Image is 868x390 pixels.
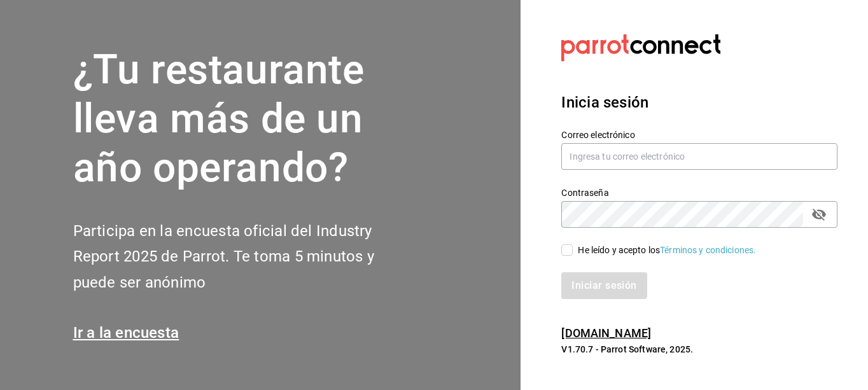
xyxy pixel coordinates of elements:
[561,326,651,340] a: [DOMAIN_NAME]
[561,343,837,356] p: V1.70.7 - Parrot Software, 2025.
[561,143,837,170] input: Ingresa tu correo electrónico
[561,91,837,114] h3: Inicia sesión
[578,244,756,257] div: He leído y acepto los
[561,130,837,139] label: Correo electrónico
[808,204,830,225] button: passwordField
[73,46,417,192] h1: ¿Tu restaurante lleva más de un año operando?
[561,188,837,197] label: Contraseña
[73,324,179,342] a: Ir a la encuesta
[73,218,417,296] h2: Participa en la encuesta oficial del Industry Report 2025 de Parrot. Te toma 5 minutos y puede se...
[660,245,756,255] a: Términos y condiciones.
